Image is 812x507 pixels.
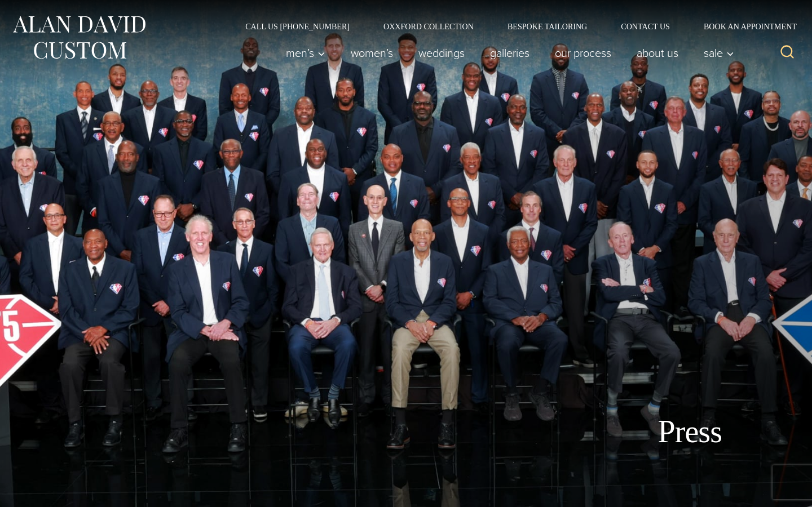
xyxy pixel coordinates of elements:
[406,42,478,64] a: weddings
[11,12,147,63] img: Alan David Custom
[658,413,722,451] h1: Press
[338,42,406,64] a: Women’s
[774,39,801,66] button: View Search Form
[624,42,691,64] a: About Us
[604,23,687,30] a: Contact Us
[687,23,801,30] a: Book an Appointment
[542,42,624,64] a: Our Process
[491,23,604,30] a: Bespoke Tailoring
[478,42,542,64] a: Galleries
[228,23,367,30] a: Call Us [PHONE_NUMBER]
[367,23,491,30] a: Oxxford Collection
[273,42,740,64] nav: Primary Navigation
[704,47,734,59] span: Sale
[286,47,325,59] span: Men’s
[228,23,801,30] nav: Secondary Navigation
